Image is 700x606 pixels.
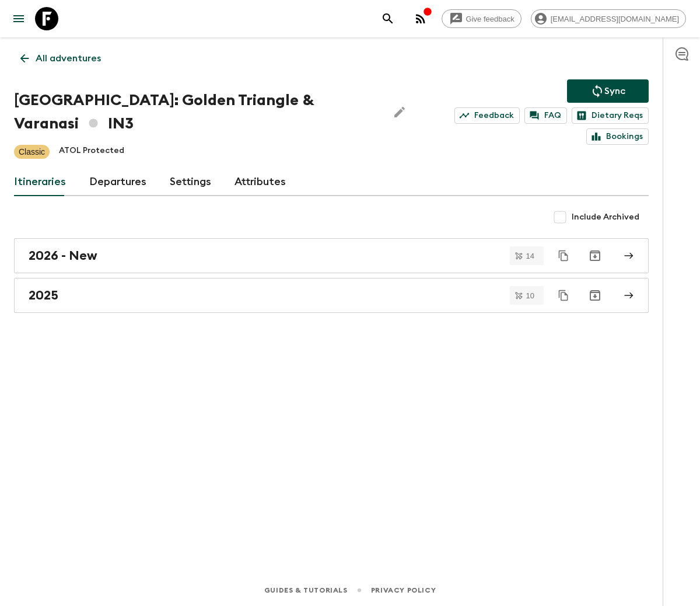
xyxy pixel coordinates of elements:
[19,146,45,158] p: Classic
[14,47,107,70] a: All adventures
[572,211,639,223] span: Include Archived
[388,89,411,135] button: Edit Adventure Title
[572,107,649,124] a: Dietary Reqs
[604,84,625,98] p: Sync
[59,145,124,159] p: ATOL Protected
[583,244,607,267] button: Archive
[14,278,649,313] a: 2025
[553,285,574,306] button: Duplicate
[442,9,521,28] a: Give feedback
[14,238,649,273] a: 2026 - New
[531,9,686,28] div: [EMAIL_ADDRESS][DOMAIN_NAME]
[36,51,101,65] p: All adventures
[460,15,521,23] span: Give feedback
[170,168,211,196] a: Settings
[454,107,520,124] a: Feedback
[544,15,685,23] span: [EMAIL_ADDRESS][DOMAIN_NAME]
[567,79,649,103] button: Sync adventure departures to the booking engine
[264,584,348,597] a: Guides & Tutorials
[29,288,58,303] h2: 2025
[14,168,66,196] a: Itineraries
[376,7,400,30] button: search adventures
[553,245,574,266] button: Duplicate
[7,7,30,30] button: menu
[14,89,379,135] h1: [GEOGRAPHIC_DATA]: Golden Triangle & Varanasi IN3
[524,107,567,124] a: FAQ
[235,168,286,196] a: Attributes
[519,292,541,299] span: 10
[29,248,97,263] h2: 2026 - New
[371,584,436,597] a: Privacy Policy
[519,252,541,260] span: 14
[89,168,146,196] a: Departures
[586,128,649,145] a: Bookings
[583,284,607,307] button: Archive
